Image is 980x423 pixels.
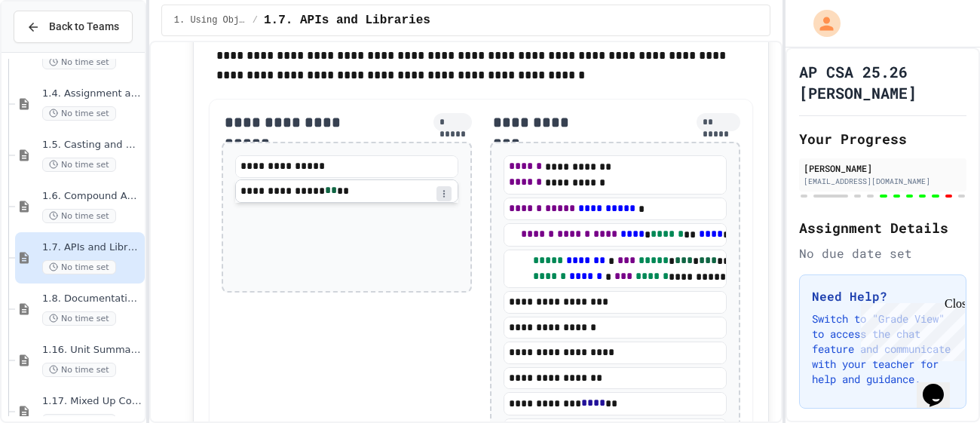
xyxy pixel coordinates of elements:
iframe: chat widget [855,297,965,361]
div: [PERSON_NAME] [804,161,962,175]
span: 1.7. APIs and Libraries [264,11,430,29]
p: Switch to "Grade View" to access the chat feature and communicate with your teacher for help and ... [812,311,954,387]
span: 1.17. Mixed Up Code Practice 1.1-1.6 [42,395,142,408]
div: No due date set [799,244,966,262]
div: My Account [798,6,844,41]
span: 1.7. APIs and Libraries [42,241,142,254]
span: 1.6. Compound Assignment Operators [42,190,142,203]
span: No time set [42,55,116,69]
span: 1.5. Casting and Ranges of Values [42,139,142,152]
span: 1.16. Unit Summary 1a (1.1-1.6) [42,344,142,357]
h1: AP CSA 25.26 [PERSON_NAME] [799,61,966,103]
span: 1. Using Objects and Methods [174,14,247,26]
span: No time set [42,209,116,223]
span: Back to Teams [49,19,119,35]
h2: Assignment Details [799,217,966,238]
h2: Your Progress [799,128,966,149]
span: No time set [42,260,116,274]
h3: Need Help? [812,287,954,305]
div: Chat with us now!Close [6,6,104,96]
span: / [253,14,258,26]
span: No time set [42,363,116,377]
span: No time set [42,106,116,121]
span: 1.4. Assignment and Input [42,87,142,100]
button: Back to Teams [14,11,133,43]
span: No time set [42,158,116,172]
span: No time set [42,311,116,326]
span: 1.8. Documentation with Comments and Preconditions [42,293,142,305]
div: [EMAIL_ADDRESS][DOMAIN_NAME] [804,176,962,187]
iframe: chat widget [917,363,965,408]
